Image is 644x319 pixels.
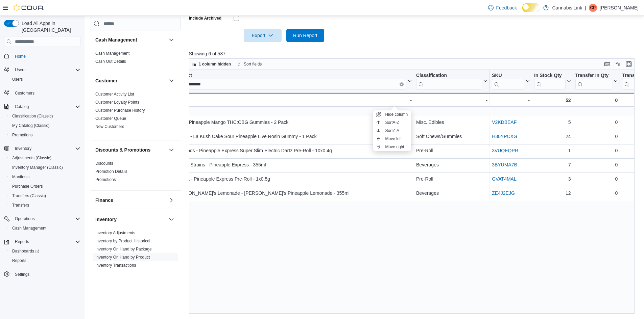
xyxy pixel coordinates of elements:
[9,192,49,200] a: Transfers (Classic)
[575,96,618,104] div: 0
[1,214,83,223] button: Operations
[385,136,402,141] span: Move left
[373,143,411,151] button: Move right
[15,67,25,73] span: Users
[12,89,37,97] a: Customers
[9,224,49,232] a: Cash Management
[95,263,136,268] a: Inventory Transactions
[416,96,487,104] div: -
[522,3,540,12] input: Dark Mode
[234,60,264,68] button: Sort fields
[7,256,83,265] button: Reports
[95,116,126,121] a: Customer Queue
[1,102,83,111] button: Catalog
[19,20,80,33] span: Load All Apps in [GEOGRAPHIC_DATA]
[385,112,408,117] span: Hide column
[95,177,116,182] a: Promotions
[95,231,135,235] a: Inventory Adjustments
[95,197,166,204] button: Finance
[373,118,411,127] button: SortA-Z
[1,88,83,98] button: Customers
[400,82,404,86] button: Clear input
[373,110,411,118] button: Hide column
[15,104,29,109] span: Catalog
[12,66,80,74] span: Users
[95,92,134,97] a: Customer Activity List
[603,60,611,68] button: Keyboard shortcuts
[7,191,83,201] button: Transfers (Classic)
[12,103,80,111] span: Catalog
[7,172,83,182] button: Manifests
[12,144,80,153] span: Inventory
[95,116,126,121] span: Customer Queue
[12,203,29,208] span: Transfers
[1,65,83,75] button: Users
[15,272,29,277] span: Settings
[9,257,29,265] a: Reports
[9,182,80,190] span: Purchase Orders
[9,182,46,190] a: Purchase Orders
[15,146,31,151] span: Inventory
[95,77,166,84] button: Customer
[7,153,83,163] button: Adjustments (Classic)
[12,215,38,223] button: Operations
[167,196,175,204] button: Finance
[12,52,80,60] span: Home
[385,144,404,150] span: Move right
[95,147,166,153] button: Discounts & Promotions
[95,59,126,64] span: Cash Out Details
[15,54,26,59] span: Home
[90,90,181,140] div: Customer
[95,161,113,166] a: Discounts
[90,159,181,190] div: Discounts & Promotions
[95,230,135,236] span: Inventory Adjustments
[1,237,83,246] button: Reports
[95,36,137,43] h3: Cash Management
[590,4,596,12] span: CP
[9,75,80,83] span: Users
[90,49,181,71] div: Cash Management
[95,108,145,113] a: Customer Purchase History
[15,216,35,221] span: Operations
[589,4,597,12] div: Charlotte Phillips
[9,154,54,162] a: Adjustments (Classic)
[95,246,152,252] span: Inventory On Hand by Package
[95,161,113,166] span: Discounts
[7,121,83,130] button: My Catalog (Classic)
[9,154,80,162] span: Adjustments (Classic)
[95,124,124,129] a: New Customers
[95,124,124,129] span: New Customers
[9,173,80,181] span: Manifests
[7,111,83,121] button: Classification (Classic)
[95,100,139,105] a: Customer Loyalty Points
[244,61,262,67] span: Sort fields
[7,246,83,256] a: Dashboards
[167,146,175,154] button: Discounts & Promotions
[12,89,80,97] span: Customers
[7,163,83,172] button: Inventory Manager (Classic)
[95,51,129,56] span: Cash Management
[95,238,150,244] span: Inventory by Product Historical
[95,77,117,84] h3: Customer
[614,60,622,68] button: Display options
[189,50,639,57] p: Showing 6 of 587
[95,169,127,174] a: Promotion Details
[12,155,51,161] span: Adjustments (Classic)
[95,59,126,64] a: Cash Out Details
[12,193,46,198] span: Transfers (Classic)
[9,163,66,171] a: Inventory Manager (Classic)
[12,270,32,278] a: Settings
[9,173,32,181] a: Manifests
[9,131,80,139] span: Promotions
[12,144,34,153] button: Inventory
[9,112,56,120] a: Classification (Classic)
[12,103,31,111] button: Catalog
[174,96,412,104] div: -
[7,201,83,210] button: Transfers
[9,257,80,265] span: Reports
[15,90,34,96] span: Customers
[12,66,28,74] button: Users
[9,192,80,200] span: Transfers (Classic)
